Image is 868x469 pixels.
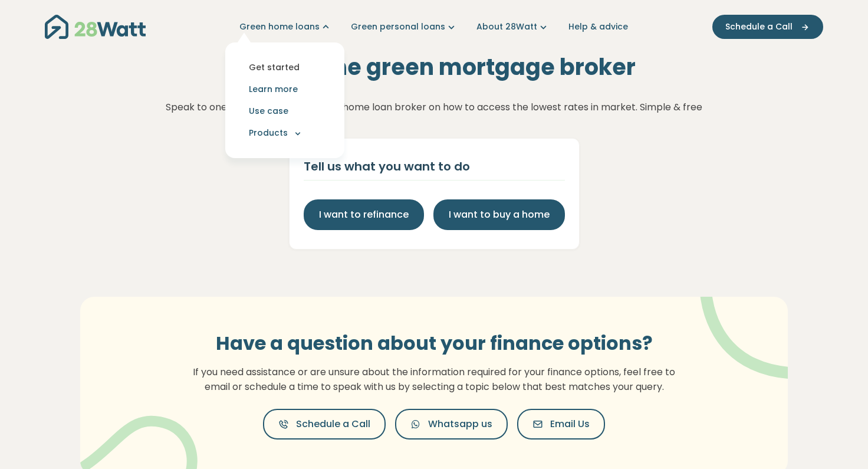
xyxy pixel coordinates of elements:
[192,365,676,395] p: If you need assistance or are unsure about the information required for your finance options, fee...
[304,199,424,230] button: I want to refinance
[725,21,793,33] span: Schedule a Call
[550,417,590,431] span: Email Us
[395,409,508,440] button: Whatsapp us
[235,122,335,144] button: Products
[433,199,565,230] button: I want to buy a home
[239,21,332,33] a: Green home loans
[712,15,823,39] button: Schedule a Call
[476,21,550,33] a: About 28Watt
[669,264,823,379] img: vector
[235,100,335,122] a: Use case
[235,78,335,100] a: Learn more
[263,409,386,440] button: Schedule a Call
[319,208,409,222] span: I want to refinance
[517,409,605,440] button: Email Us
[166,100,702,115] p: Speak to one of our specialised green home loan broker on how to access the lowest rates in marke...
[449,208,550,222] span: I want to buy a home
[232,54,636,81] h2: Your online green mortgage broker
[192,332,676,355] h3: Have a question about your finance options?
[428,417,492,431] span: Whatsapp us
[296,417,370,431] span: Schedule a Call
[45,15,146,39] img: 28Watt
[568,21,628,33] a: Help & advice
[235,57,335,78] a: Get started
[351,21,458,33] a: Green personal loans
[45,12,823,42] nav: Main navigation
[304,158,565,175] div: Tell us what you want to do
